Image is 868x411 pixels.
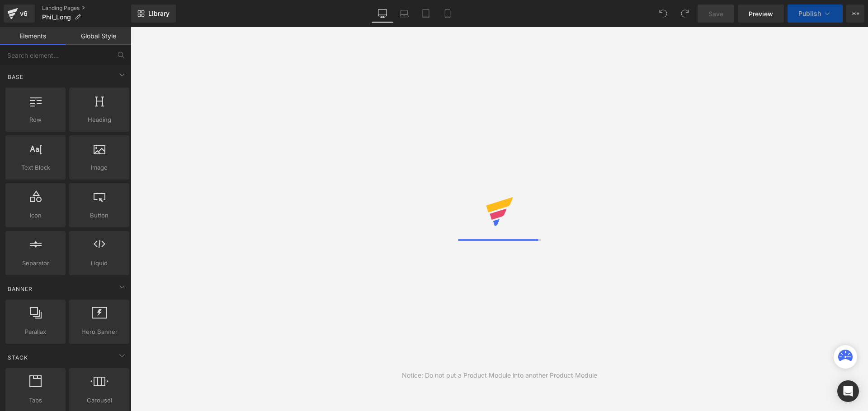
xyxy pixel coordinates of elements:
button: More [846,5,864,23]
a: Laptop [393,5,415,23]
div: Notice: Do not put a Product Module into another Product Module [402,370,597,380]
span: Save [708,9,723,18]
span: Banner [7,285,33,293]
span: Image [72,163,127,172]
a: Landing Pages [42,5,131,12]
div: Open Intercom Messenger [837,380,859,402]
div: v6 [18,8,29,19]
span: Base [7,73,24,81]
span: Preview [749,9,773,18]
span: Text Block [8,163,63,172]
span: Button [72,211,127,220]
button: Undo [654,5,672,23]
span: Liquid [72,259,127,268]
a: Mobile [437,5,458,23]
a: Global Style [66,27,131,45]
button: Publish [788,5,843,23]
button: Redo [676,5,694,23]
span: Row [8,115,63,125]
span: Tabs [8,396,63,405]
span: Publish [798,10,821,17]
a: Preview [738,5,784,23]
span: Parallax [8,327,63,337]
span: Separator [8,259,63,268]
span: Phil_Long [42,14,71,21]
a: v6 [4,5,35,23]
a: Desktop [372,5,393,23]
a: Tablet [415,5,437,23]
span: Stack [7,353,29,362]
span: Icon [8,211,63,220]
span: Heading [72,115,127,125]
span: Library [148,9,170,18]
a: New Library [131,5,176,23]
span: Hero Banner [72,327,127,337]
span: Carousel [72,396,127,405]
